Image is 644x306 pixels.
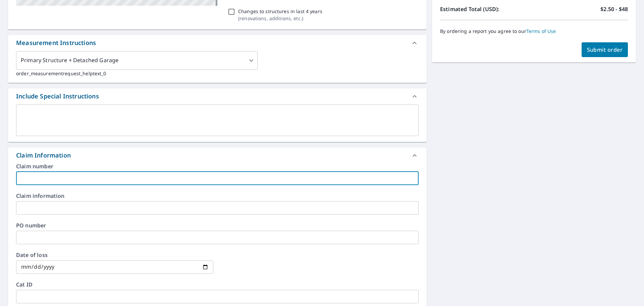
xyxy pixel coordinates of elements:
[16,51,258,70] div: Primary Structure + Detached Garage
[600,5,628,13] p: $2.50 - $48
[582,42,628,57] button: Submit order
[16,38,96,47] div: Measurement Instructions
[440,5,534,13] p: Estimated Total (USD):
[16,164,419,169] label: Claim number
[16,92,99,101] div: Include Special Instructions
[238,15,322,22] p: ( renovations, additions, etc. )
[8,147,427,164] div: Claim Information
[587,46,623,53] span: Submit order
[16,151,71,160] div: Claim Information
[16,252,213,258] label: Date of loss
[238,8,322,15] p: Changes to structures in last 4 years
[440,28,628,34] p: By ordering a report you agree to our
[16,193,419,199] label: Claim information
[8,35,427,51] div: Measurement Instructions
[16,282,419,287] label: Cat ID
[16,223,419,228] label: PO number
[16,70,419,77] p: order_measurementrequest_helptext_0
[8,88,427,104] div: Include Special Instructions
[526,28,556,34] a: Terms of Use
